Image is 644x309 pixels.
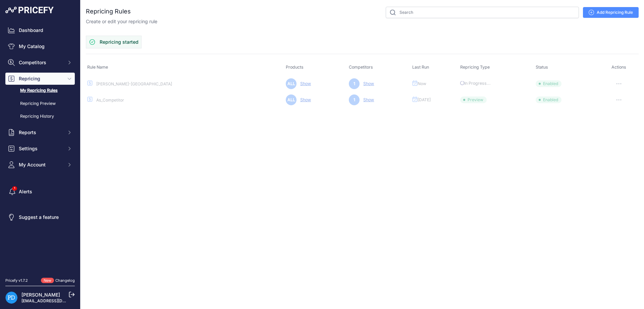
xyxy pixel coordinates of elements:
a: Suggest a feature [5,211,75,223]
a: Repricing Preview [5,98,75,110]
nav: Sidebar [5,24,75,270]
button: My Account [5,159,75,171]
span: In Progress... [460,81,491,86]
a: My Repricing Rules [5,85,75,96]
span: New [41,278,54,283]
a: [PERSON_NAME] [21,292,60,298]
a: [EMAIL_ADDRESS][DOMAIN_NAME] [21,298,92,303]
span: ALL [286,78,297,89]
span: Repricing [19,75,63,82]
span: My Account [19,161,63,168]
span: Competitors [19,59,63,66]
span: Enabled [536,80,561,87]
span: Actions [611,65,626,70]
button: Competitors [5,56,75,69]
span: Rule Name [87,65,108,70]
div: Pricefy v1.7.2 [5,278,28,283]
span: Status [536,65,548,70]
button: Reports [5,126,75,139]
span: [DATE] [418,97,431,103]
a: Show [361,97,374,102]
h3: Repricing started [100,39,139,45]
a: Show [361,81,374,86]
a: Dashboard [5,24,75,36]
a: Alerts [5,186,75,198]
span: Settings [19,145,63,152]
button: Settings [5,143,75,155]
span: Preview [460,96,487,103]
h2: Repricing Rules [86,7,131,16]
img: Pricefy Logo [5,7,54,13]
span: 1 [349,78,360,89]
a: Add Repricing Rule [583,7,639,18]
button: Repricing [5,73,75,85]
a: Show [298,97,311,102]
span: Now [418,81,426,86]
span: Last Run [412,65,429,70]
span: Reports [19,129,63,136]
span: ALL [286,94,297,105]
p: Create or edit your repricing rule [86,18,157,25]
a: Show [298,81,311,86]
a: Repricing History [5,111,75,122]
a: As_Competitor [96,98,124,103]
a: [PERSON_NAME]-[GEOGRAPHIC_DATA] [96,81,172,86]
span: Competitors [349,65,373,70]
span: Products [286,65,304,70]
a: My Catalog [5,40,75,52]
span: Repricing Type [460,65,490,70]
span: Enabled [536,96,561,103]
input: Search [386,7,579,18]
a: Changelog [55,278,75,283]
span: 1 [349,94,360,105]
